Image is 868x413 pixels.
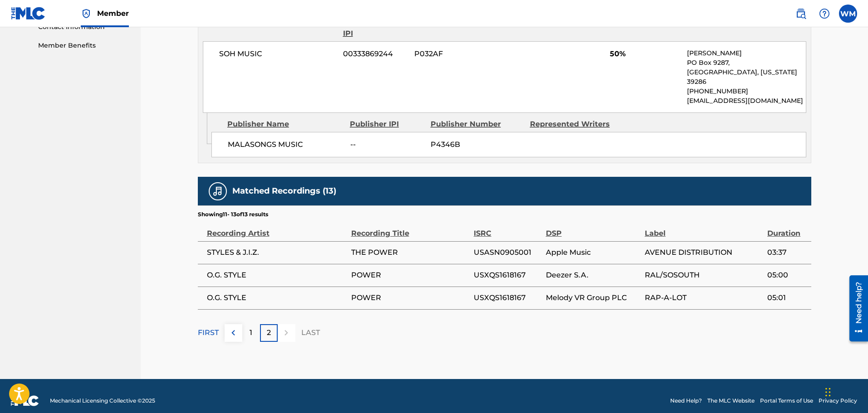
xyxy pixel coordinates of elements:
[546,247,640,258] span: Apple Music
[530,119,623,130] div: Represented Writers
[11,395,39,406] img: logo
[207,292,347,303] span: O.G. STYLE
[351,219,469,239] div: Recording Title
[301,327,320,338] p: LAST
[839,5,857,23] div: User Menu
[350,139,424,150] span: --
[207,219,347,239] div: Recording Artist
[267,327,271,338] p: 2
[81,8,92,19] img: Top Rightsholder
[819,397,857,405] a: Privacy Policy
[707,397,755,405] a: The MLC Website
[219,17,336,39] div: Administrator Name
[207,247,347,258] span: STYLES & J.I.Z.
[431,119,523,130] div: Publisher Number
[11,7,46,20] img: MLC Logo
[198,210,268,219] p: Showing 11 - 13 of 13 results
[227,119,343,130] div: Publisher Name
[546,292,640,303] span: Melody VR Group PLC
[546,219,640,239] div: DSP
[843,272,868,345] iframe: Resource Center
[687,87,805,96] p: [PHONE_NUMBER]
[767,292,806,303] span: 05:01
[645,292,763,303] span: RAP-A-LOT
[474,270,541,281] span: USXQS1618167
[815,5,834,23] div: Help
[38,41,130,50] a: Member Benefits
[219,49,337,59] span: SOH MUSIC
[228,139,343,150] span: MALASONGS MUSIC
[610,17,698,39] div: Collection Share
[670,397,702,405] a: Need Help?
[767,219,806,239] div: Duration
[212,186,223,197] img: Matched Recordings
[687,58,805,68] p: PO Box 9287,
[351,270,469,281] span: POWER
[250,327,252,338] p: 1
[819,8,830,19] img: help
[687,49,805,58] p: [PERSON_NAME]
[350,119,424,130] div: Publisher IPI
[767,247,806,258] span: 03:37
[474,292,541,303] span: USXQS1618167
[687,96,805,106] p: [EMAIL_ADDRESS][DOMAIN_NAME]
[645,219,763,239] div: Label
[825,379,831,406] div: Drag
[228,327,239,338] img: left
[232,186,336,196] h5: Matched Recordings (13)
[610,49,680,59] span: 50%
[343,49,407,59] span: 00333869244
[760,397,813,405] a: Portal Terms of Use
[198,327,219,338] p: FIRST
[792,5,810,23] a: Public Search
[546,270,640,281] span: Deezer S.A.
[645,247,763,258] span: AVENUE DISTRIBUTION
[474,219,541,239] div: ISRC
[414,17,502,39] div: Administrator Number
[351,247,469,258] span: THE POWER
[343,17,407,39] div: Administrator IPI
[645,270,763,281] span: RAL/SOSOUTH
[823,369,868,413] iframe: Chat Widget
[767,270,806,281] span: 05:00
[414,49,502,59] span: P032AF
[687,68,805,87] p: [GEOGRAPHIC_DATA], [US_STATE] 39286
[431,139,523,150] span: P4346B
[795,8,806,19] img: search
[705,17,793,39] div: Contact Details
[97,8,129,19] span: Member
[474,247,541,258] span: USASN0905001
[207,270,347,281] span: O.G. STYLE
[50,397,155,405] span: Mechanical Licensing Collective © 2025
[351,292,469,303] span: POWER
